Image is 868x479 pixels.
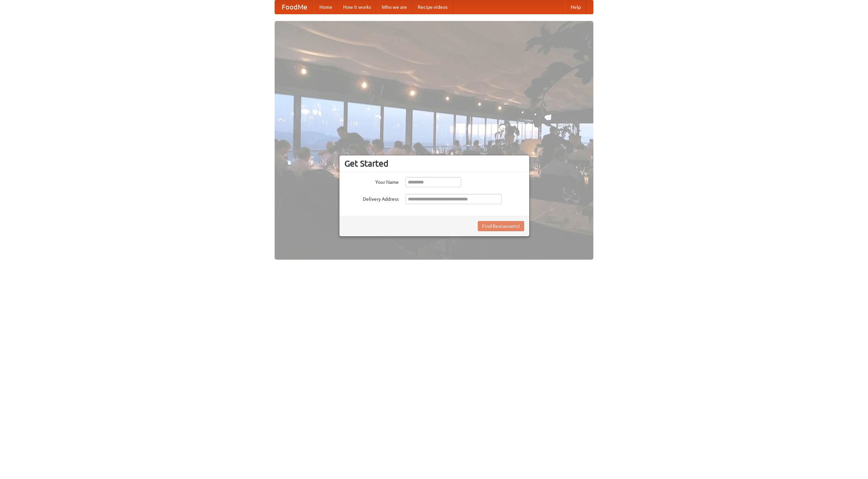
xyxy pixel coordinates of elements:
a: Recipe videos [412,0,453,14]
a: How it works [338,0,376,14]
label: Your Name [344,177,399,186]
button: Find Restaurants! [478,221,524,231]
a: Home [314,0,338,14]
label: Delivery Address [344,194,399,202]
a: Help [565,0,586,14]
a: Who we are [376,0,412,14]
a: FoodMe [275,0,314,14]
h3: Get Started [344,158,524,169]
